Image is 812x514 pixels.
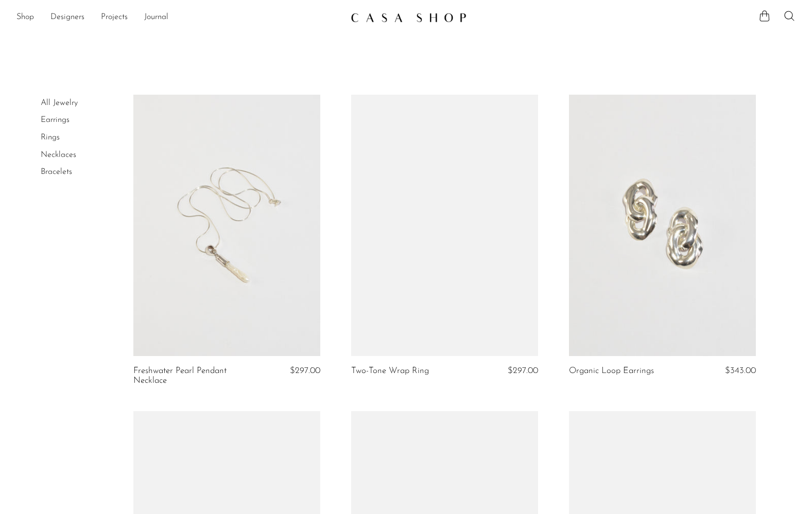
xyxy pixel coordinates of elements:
a: Freshwater Pearl Pendant Necklace [133,366,258,385]
nav: Desktop navigation [16,9,342,26]
span: $343.00 [725,366,756,375]
a: Shop [16,11,34,24]
a: Bracelets [41,168,72,176]
a: Rings [41,133,60,141]
a: Journal [144,11,168,24]
a: Designers [50,11,84,24]
a: Organic Loop Earrings [569,366,654,376]
a: Projects [101,11,128,24]
a: Two-Tone Wrap Ring [351,366,429,376]
span: $297.00 [508,366,538,375]
a: Earrings [41,116,70,124]
span: $297.00 [290,366,320,375]
a: Necklaces [41,151,76,159]
ul: NEW HEADER MENU [16,9,342,26]
a: All Jewelry [41,99,78,107]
